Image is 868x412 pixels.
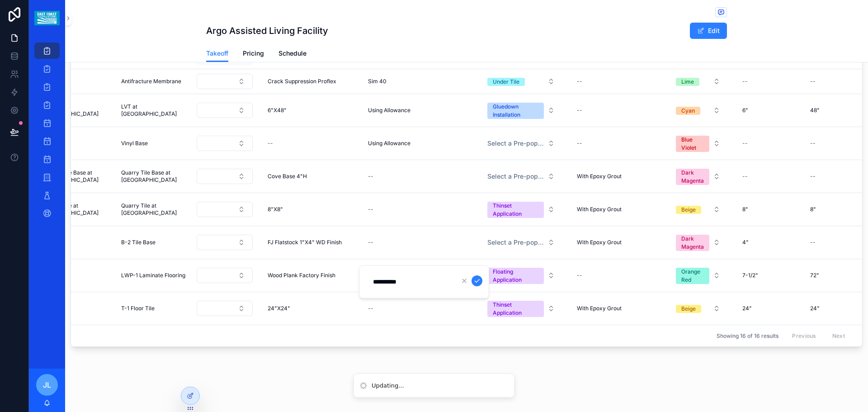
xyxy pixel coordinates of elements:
span: 48" [810,107,820,114]
button: Select Button [669,230,727,255]
a: -- [807,136,863,151]
div: -- [742,78,748,85]
a: Pricing [243,45,264,63]
a: 24"X24" [264,301,354,316]
a: -- [807,169,863,184]
a: Takeoff [206,45,228,62]
button: Select Button [480,98,562,123]
button: Select Button [669,300,727,317]
span: Select a Pre-populated Installation Method [487,238,544,247]
button: Select Button [197,103,253,118]
a: T-1 Floor Tile [121,305,185,312]
span: Using Allowance [368,107,410,114]
span: FJ Flatstock 1"X4" WD Finish [268,239,342,246]
div: -- [577,78,582,85]
span: Quarry Tile Base at [GEOGRAPHIC_DATA] [43,169,107,184]
span: Cove Base 4"H [268,173,307,180]
div: Blue Violet [681,136,704,152]
a: Cove Base 4"H [264,169,354,184]
a: With Epoxy Grout [573,169,657,184]
a: LVT at [GEOGRAPHIC_DATA] [39,99,110,121]
span: 8"X8" [268,206,283,213]
a: -- [573,103,657,118]
div: -- [742,140,748,147]
span: 6" [742,107,748,114]
span: With Epoxy Grout [577,206,622,213]
button: Select Button [197,235,253,250]
span: Pricing [243,49,264,58]
span: Sim 40 [368,78,387,85]
span: Using Allowance [368,140,410,147]
a: Select Button [668,102,728,119]
a: 8" [739,202,796,217]
a: -- [739,169,796,184]
button: Select Button [480,73,562,90]
div: -- [577,272,582,279]
span: With Epoxy Grout [577,305,622,312]
button: Select Button [480,135,562,152]
div: -- [810,140,816,147]
a: Quarry Tile Base at [GEOGRAPHIC_DATA] [39,166,110,187]
span: 72" [810,272,819,279]
a: Select Button [196,234,253,251]
a: Select Button [196,300,253,317]
a: With Epoxy Grout [573,235,657,250]
span: 7-1/2" [742,272,758,279]
span: Wood Plank Factory Finish [268,272,335,279]
div: Updating... [372,381,404,390]
span: 24"X24" [268,305,290,312]
a: Select Button [668,300,728,317]
div: Cyan [681,107,695,115]
a: -- [364,202,469,217]
span: Takeoff [206,49,228,58]
div: -- [577,107,582,114]
a: Quarry Tile Base at [GEOGRAPHIC_DATA] [121,169,185,184]
a: Select Button [480,296,562,321]
div: Orange Red [681,268,704,284]
a: Select Button [480,73,562,90]
div: -- [268,140,273,147]
a: 48" [807,103,863,118]
a: Select Button [668,164,728,189]
button: Select Button [669,263,727,288]
span: JL [43,379,51,390]
a: Quarry Tile at [GEOGRAPHIC_DATA] [39,199,110,220]
a: Sim 40 [364,74,469,89]
a: -- [573,268,657,283]
a: Select Button [196,73,253,90]
a: Select Button [668,201,728,218]
a: -- [807,74,863,89]
span: Select a Pre-populated Installation Method [487,172,544,181]
a: -- [364,301,469,316]
a: -- [807,235,863,250]
span: Schedule [278,49,307,58]
span: 24" [810,305,820,312]
a: 8" [807,202,863,217]
span: With Epoxy Grout [577,239,622,246]
a: Wood Plank Factory Finish [264,268,354,283]
div: -- [810,173,816,180]
button: Select Button [480,296,562,321]
a: Quarry Tile at [GEOGRAPHIC_DATA] [121,202,185,217]
div: Floating Application [493,268,538,284]
a: B-2 Tile Base [121,239,185,246]
a: With Epoxy Grout [573,202,657,217]
button: Select Button [197,169,253,184]
button: Select Button [480,197,562,222]
div: Dark Magenta [681,169,704,185]
a: Select Button [196,135,253,152]
a: Select Button [480,263,562,288]
div: Beige [681,206,696,214]
a: LWP-1 Laminate Flooring [121,272,185,279]
button: Select Button [197,301,253,316]
div: Lime [681,78,694,86]
a: Select Button [196,168,253,185]
a: 6" [739,103,796,118]
a: 24" [739,301,796,316]
a: Vinyl Base [121,140,185,147]
span: 6"X48" [268,107,287,114]
a: Select Button [196,267,253,284]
